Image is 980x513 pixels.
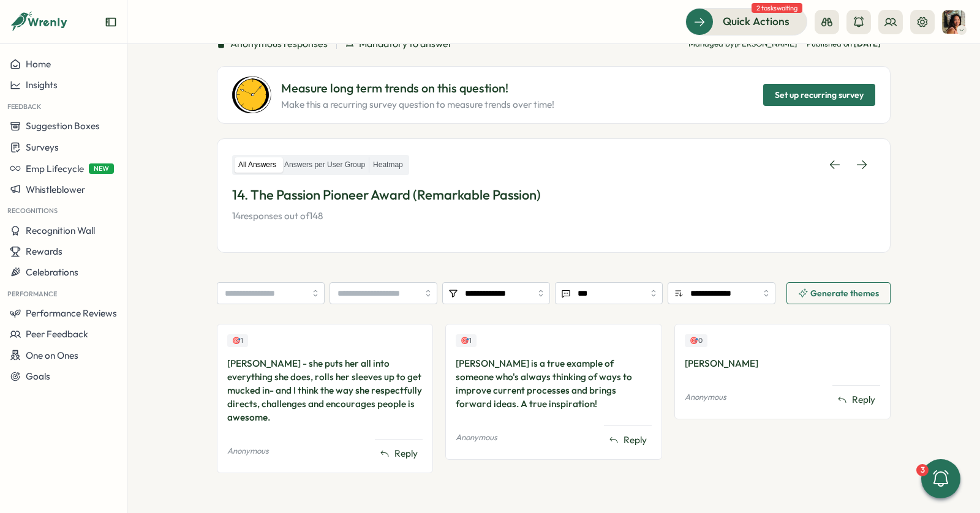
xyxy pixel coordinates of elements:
[775,84,864,105] span: Set up recurring survey
[685,392,726,403] p: Anonymous
[26,370,50,382] span: Goals
[456,357,651,411] div: [PERSON_NAME] is a true example of someone who's always thinking of ways to improve current proce...
[854,39,881,48] span: [DATE]
[685,334,707,347] div: Upvotes
[456,432,497,443] p: Anonymous
[26,245,62,257] span: Rewards
[232,185,875,204] p: 14. The Passion Pioneer Award (Remarkable Passion)
[375,444,423,463] button: Reply
[604,431,652,449] button: Reply
[752,3,802,13] span: 2 tasks waiting
[281,157,369,173] label: Answers per User Group
[26,58,51,70] span: Home
[281,98,554,111] p: Make this a recurring survey question to measure trends over time!
[685,357,880,370] div: [PERSON_NAME]
[105,16,117,28] button: Expand sidebar
[232,209,875,223] p: 14 responses out of 148
[624,433,647,447] span: Reply
[235,157,280,173] label: All Answers
[26,307,117,319] span: Performance Reviews
[685,8,807,35] button: Quick Actions
[763,84,875,106] button: Set up recurring survey
[227,446,269,457] p: Anonymous
[26,120,100,132] span: Suggestion Boxes
[394,447,418,460] span: Reply
[26,163,84,174] span: Emp Lifecycle
[921,459,960,498] button: 3
[456,334,477,347] div: Upvotes
[832,391,880,409] button: Reply
[723,13,790,29] span: Quick Actions
[734,39,797,48] span: [PERSON_NAME]
[227,334,248,347] div: Upvotes
[786,282,891,304] button: Generate themes
[26,266,78,278] span: Celebrations
[916,464,929,476] div: 3
[26,184,85,195] span: Whistleblower
[89,163,114,174] span: NEW
[281,79,554,98] p: Measure long term trends on this question!
[810,289,879,298] span: Generate themes
[852,393,875,406] span: Reply
[227,357,423,424] div: [PERSON_NAME] - she puts her all into everything she does, rolls her sleeves up to get mucked in-...
[26,350,78,361] span: One on Ones
[942,10,965,34] img: Viveca Riley
[26,328,88,340] span: Peer Feedback
[26,79,58,91] span: Insights
[26,225,95,236] span: Recognition Wall
[26,141,59,153] span: Surveys
[369,157,407,173] label: Heatmap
